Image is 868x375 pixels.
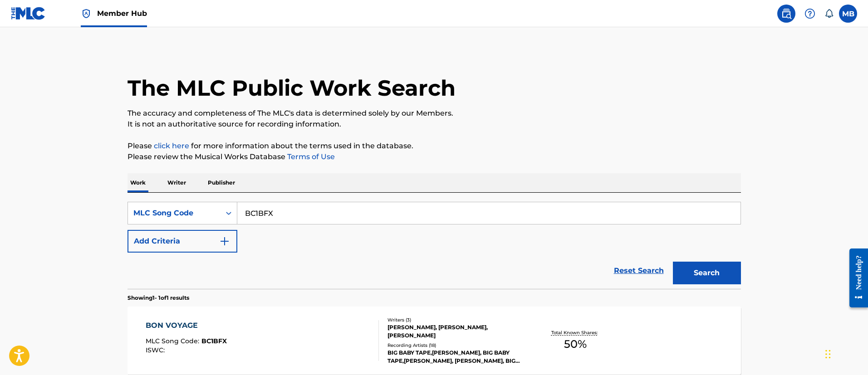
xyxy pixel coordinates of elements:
[128,230,237,253] button: Add Criteria
[97,8,147,19] span: Member Hub
[839,5,857,23] div: User Menu
[128,202,741,289] form: Search Form
[551,329,600,336] p: Total Known Shares:
[81,8,92,19] img: Top Rightsholder
[823,331,868,375] iframe: Chat Widget
[128,307,741,375] a: BON VOYAGEMLC Song Code:BC1BFXISWC:Writers (3)[PERSON_NAME], [PERSON_NAME], [PERSON_NAME]Recordin...
[146,320,227,331] div: BON VOYAGE
[609,261,668,281] a: Reset Search
[128,294,189,302] p: Showing 1 - 1 of 1 results
[11,7,46,20] img: MLC Logo
[781,8,792,19] img: search
[128,151,741,162] p: Please review the Musical Works Database
[205,173,238,192] p: Publisher
[285,152,335,161] a: Terms of Use
[154,141,189,150] a: click here
[387,342,525,349] div: Recording Artists ( 18 )
[843,241,868,314] iframe: Resource Center
[387,349,525,365] div: BIG BABY TAPE,[PERSON_NAME], BIG BABY TAPE,[PERSON_NAME], [PERSON_NAME], BIG BABY TAPE, BIG BABY ...
[387,317,525,323] div: Writers ( 3 )
[219,236,230,247] img: 9d2ae6d4665cec9f34b9.svg
[804,8,815,19] img: help
[128,74,456,102] h1: The MLC Public Work Search
[387,323,525,340] div: [PERSON_NAME], [PERSON_NAME], [PERSON_NAME]
[673,262,741,284] button: Search
[564,336,587,352] span: 50 %
[824,9,834,18] div: Notifications
[825,341,831,368] div: Drag
[133,208,215,219] div: MLC Song Code
[165,173,189,192] p: Writer
[128,141,741,151] p: Please for more information about the terms used in the database.
[777,5,795,23] a: Public Search
[201,337,227,345] span: BC1BFX
[128,108,741,119] p: The accuracy and completeness of The MLC's data is determined solely by our Members.
[128,119,741,130] p: It is not an authoritative source for recording information.
[128,173,148,192] p: Work
[146,337,201,345] span: MLC Song Code :
[146,346,167,354] span: ISWC :
[801,5,819,23] div: Help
